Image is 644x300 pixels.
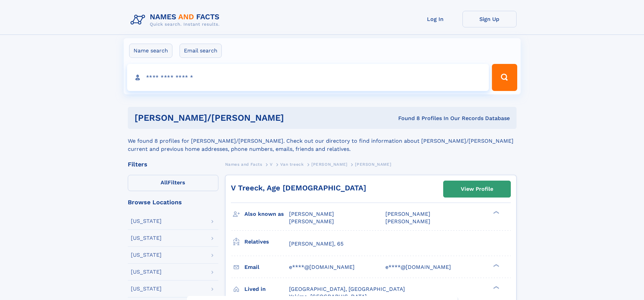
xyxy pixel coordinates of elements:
[270,162,273,167] span: V
[444,181,510,197] a: View Profile
[355,162,391,167] span: [PERSON_NAME]
[131,252,162,258] div: [US_STATE]
[492,263,500,268] div: ❯
[128,175,218,191] label: Filters
[461,181,493,197] div: View Profile
[129,44,172,58] label: Name search
[385,211,430,217] span: [PERSON_NAME]
[244,283,289,295] h3: Lived in
[131,235,162,241] div: [US_STATE]
[280,162,304,167] span: Van treeck
[385,218,430,225] span: [PERSON_NAME]
[225,160,262,168] a: Names and Facts
[408,11,462,27] a: Log In
[244,236,289,248] h3: Relatives
[492,64,517,91] button: Search Button
[127,64,489,91] input: search input
[280,160,304,168] a: Van treeck
[289,211,334,217] span: [PERSON_NAME]
[128,11,225,29] img: Logo Names and Facts
[244,261,289,273] h3: Email
[492,210,500,215] div: ❯
[244,208,289,220] h3: Also known as
[131,269,162,275] div: [US_STATE]
[289,286,405,292] span: [GEOGRAPHIC_DATA], [GEOGRAPHIC_DATA]
[492,285,500,290] div: ❯
[341,115,510,122] div: Found 8 Profiles In Our Records Database
[131,286,162,292] div: [US_STATE]
[231,184,366,192] a: V Treeck, Age [DEMOGRAPHIC_DATA]
[180,44,222,58] label: Email search
[270,160,273,168] a: V
[289,218,334,225] span: [PERSON_NAME]
[289,293,367,300] span: Yakima, [GEOGRAPHIC_DATA]
[128,199,218,205] div: Browse Locations
[128,129,517,153] div: We found 8 profiles for [PERSON_NAME]/[PERSON_NAME]. Check out our directory to find information ...
[311,162,348,167] span: [PERSON_NAME]
[131,218,162,224] div: [US_STATE]
[289,240,343,248] a: [PERSON_NAME], 65
[161,179,168,186] span: All
[135,114,341,122] h1: [PERSON_NAME]/[PERSON_NAME]
[462,11,517,27] a: Sign Up
[311,160,348,168] a: [PERSON_NAME]
[128,161,218,167] div: Filters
